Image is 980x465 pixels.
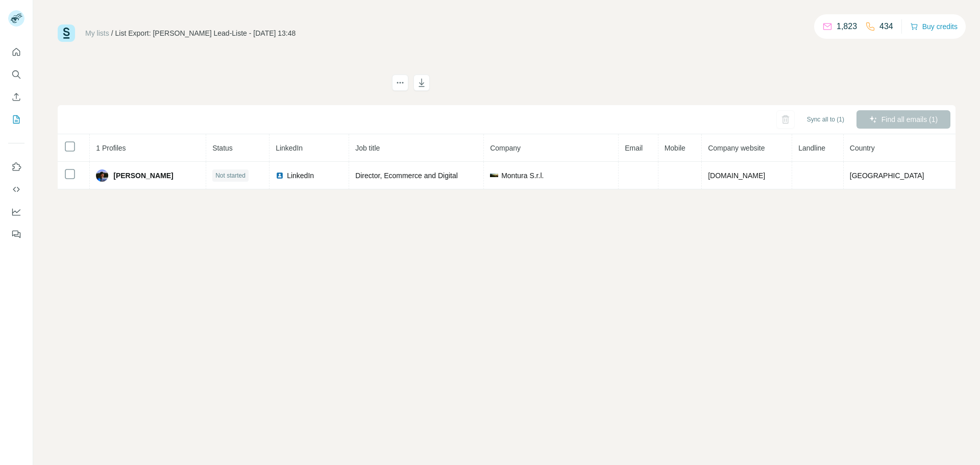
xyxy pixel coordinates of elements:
[798,144,825,152] span: Landline
[96,169,108,182] img: Avatar
[501,170,544,181] span: Montura S.r.l.
[96,144,126,152] span: 1 Profiles
[111,28,113,38] li: /
[8,65,24,84] button: Search
[276,144,303,152] span: LinkedIn
[807,115,844,124] span: Sync all to (1)
[392,75,408,91] button: actions
[215,171,246,180] span: Not started
[58,75,383,91] h1: List Export: [PERSON_NAME] Lead-Liste - [DATE] 13:48
[8,180,24,199] button: Use Surfe API
[8,43,24,61] button: Quick start
[8,88,24,106] button: Enrich CSV
[8,110,24,129] button: My lists
[850,172,924,180] span: [GEOGRAPHIC_DATA]
[287,170,314,181] span: LinkedIn
[58,25,75,42] img: Surfe Logo
[212,144,233,152] span: Status
[490,174,498,177] img: company-logo
[490,144,521,152] span: Company
[276,172,284,180] img: LinkedIn logo
[115,28,296,38] div: List Export: [PERSON_NAME] Lead-Liste - [DATE] 13:48
[837,20,857,33] p: 1,823
[879,20,893,33] p: 434
[355,172,458,180] span: Director, Ecommerce and Digital
[708,144,765,152] span: Company website
[800,112,851,127] button: Sync all to (1)
[665,144,685,152] span: Mobile
[8,158,24,176] button: Use Surfe on LinkedIn
[625,144,643,152] span: Email
[113,170,173,181] span: [PERSON_NAME]
[355,144,380,152] span: Job title
[8,225,24,243] button: Feedback
[910,19,958,34] button: Buy credits
[85,29,109,37] a: My lists
[850,144,875,152] span: Country
[708,172,765,180] span: [DOMAIN_NAME]
[8,203,24,221] button: Dashboard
